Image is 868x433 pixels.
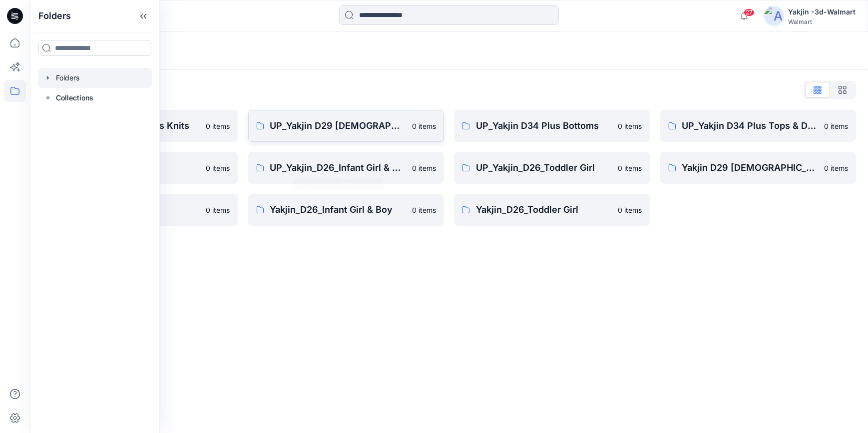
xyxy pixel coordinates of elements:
[824,163,848,173] p: 0 items
[270,119,407,133] p: UP_Yakjin D29 [DEMOGRAPHIC_DATA] Sleep
[412,121,436,131] p: 0 items
[248,152,444,184] a: UP_Yakjin_D26_Infant Girl & Boy0 items
[764,6,784,26] img: avatar
[206,163,230,173] p: 0 items
[682,161,819,175] p: Yakjin D29 [DEMOGRAPHIC_DATA] Sleepwear
[454,152,650,184] a: UP_Yakjin_D26_Toddler Girl0 items
[454,110,650,142] a: UP_Yakjin D34 Plus Bottoms0 items
[412,163,436,173] p: 0 items
[788,18,856,25] div: Walmart
[206,121,230,131] p: 0 items
[476,203,612,217] p: Yakjin_D26_Toddler Girl
[744,8,755,16] span: 27
[476,161,612,175] p: UP_Yakjin_D26_Toddler Girl
[248,110,444,142] a: UP_Yakjin D29 [DEMOGRAPHIC_DATA] Sleep0 items
[618,205,642,215] p: 0 items
[270,161,407,175] p: UP_Yakjin_D26_Infant Girl & Boy
[206,205,230,215] p: 0 items
[476,119,612,133] p: UP_Yakjin D34 Plus Bottoms
[412,205,436,215] p: 0 items
[618,163,642,173] p: 0 items
[618,121,642,131] p: 0 items
[682,119,819,133] p: UP_Yakjin D34 Plus Tops & Dresses
[454,194,650,226] a: Yakjin_D26_Toddler Girl0 items
[270,203,407,217] p: Yakjin_D26_Infant Girl & Boy
[660,110,857,142] a: UP_Yakjin D34 Plus Tops & Dresses0 items
[660,152,857,184] a: Yakjin D29 [DEMOGRAPHIC_DATA] Sleepwear0 items
[788,6,856,18] div: Yakjin -3d-Walmart
[56,92,93,104] p: Collections
[824,121,848,131] p: 0 items
[248,194,444,226] a: Yakjin_D26_Infant Girl & Boy0 items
